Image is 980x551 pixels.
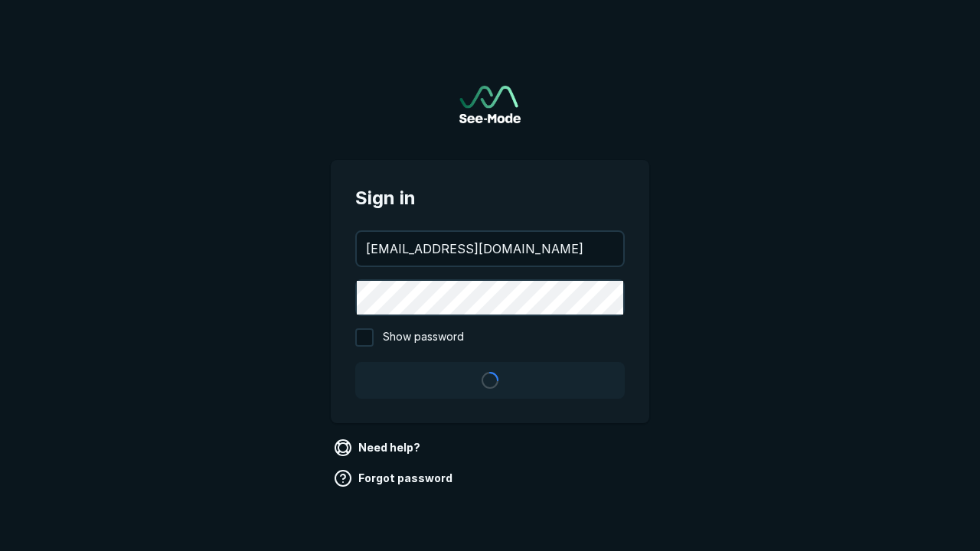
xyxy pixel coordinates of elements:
img: See-Mode Logo [459,86,521,123]
input: your@email.com [357,232,623,266]
a: Need help? [331,435,426,460]
span: Sign in [355,184,625,212]
a: Go to sign in [459,86,521,123]
span: Show password [383,328,464,347]
a: Forgot password [331,466,459,491]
